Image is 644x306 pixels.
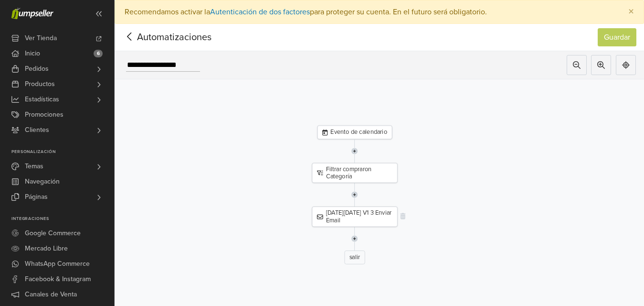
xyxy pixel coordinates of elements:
[351,183,358,207] img: line-7960e5f4d2b50ad2986e.svg
[25,226,81,241] span: Google Commerce
[25,256,90,272] span: WhatsApp Commerce
[619,0,644,23] button: Close
[25,159,43,174] span: Temas
[25,174,60,189] span: Navegación
[25,76,55,92] span: Productos
[344,251,365,264] div: salir
[25,241,68,256] span: Mercado Libre
[351,139,358,163] img: line-7960e5f4d2b50ad2986e.svg
[312,207,397,227] div: [DATE][DATE] V1 3 Enviar Email
[25,31,57,46] span: Ver Tienda
[210,7,310,17] a: Autenticación de dos factores
[25,122,49,138] span: Clientes
[25,189,48,205] span: Páginas
[312,163,397,183] div: Filtrar compraron Categoría
[25,92,59,107] span: Estadísticas
[94,50,103,57] span: 6
[25,272,91,287] span: Facebook & Instagram
[11,216,114,222] p: Integraciones
[317,125,392,139] div: Evento de calendario
[628,5,634,19] span: ×
[122,30,197,44] span: Automatizaciones
[11,149,114,155] p: Personalización
[25,46,40,61] span: Inicio
[25,61,49,76] span: Pedidos
[25,107,63,122] span: Promociones
[351,227,358,251] img: line-7960e5f4d2b50ad2986e.svg
[598,28,636,46] button: Guardar
[25,287,77,302] span: Canales de Venta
